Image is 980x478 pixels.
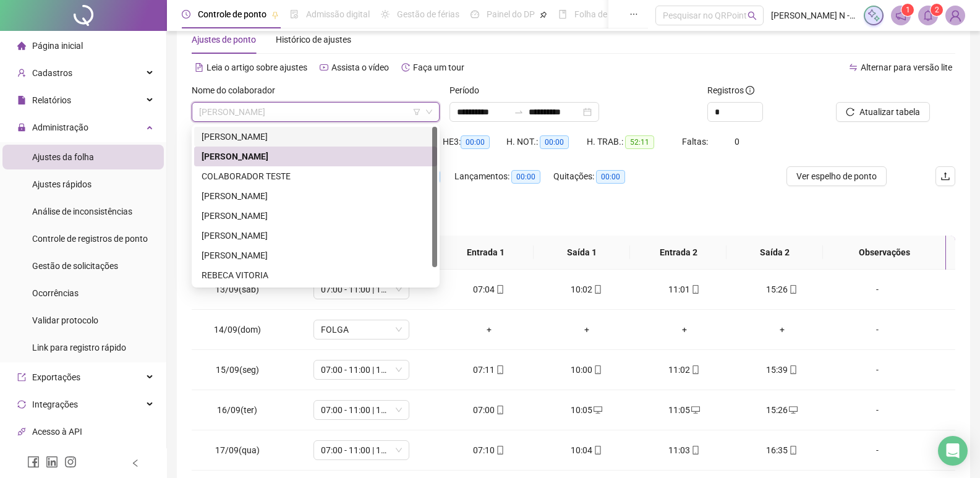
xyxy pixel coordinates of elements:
[32,427,82,437] span: Acesso à API
[32,288,79,298] span: Ocorrências
[495,365,505,374] span: mobile
[553,169,649,184] div: Quitações:
[540,11,547,19] span: pushpin
[194,206,437,226] div: GABRIEL SILVA
[437,236,534,270] th: Entrada 1
[690,365,700,374] span: mobile
[495,406,505,414] span: mobile
[32,399,78,409] span: Integrações
[202,189,430,203] div: [PERSON_NAME]
[443,135,506,149] div: HE 3:
[922,10,934,21] span: bell
[202,229,430,242] div: [PERSON_NAME]
[450,83,487,97] label: Período
[454,169,553,184] div: Lançamentos:
[450,283,528,296] div: 07:04
[935,6,939,14] span: 2
[849,63,858,72] span: swap
[32,372,80,382] span: Exportações
[27,456,40,468] span: facebook
[199,103,432,121] span: CLARA THEODORO
[841,363,914,377] div: -
[506,135,587,149] div: H. NOT.:
[861,62,952,72] span: Alternar para versão lite
[198,9,266,19] span: Controle de ponto
[743,283,821,296] div: 15:26
[682,137,710,147] span: Faltas:
[487,9,535,19] span: Painel do DP
[290,10,299,19] span: file-done
[743,323,821,336] div: +
[214,325,261,335] span: 14/09(dom)
[217,405,257,415] span: 16/09(ter)
[182,10,190,19] span: clock-circle
[276,35,351,45] span: Histórico de ajustes
[207,62,307,72] span: Leia o artigo sobre ajustes
[46,456,58,468] span: linkedin
[796,169,877,183] span: Ver espelho de ponto
[194,265,437,285] div: REBECA VITORIA
[321,441,402,459] span: 07:00 - 11:00 | 12:00 - 15:20
[17,69,26,77] span: user-add
[32,95,71,105] span: Relatórios
[397,9,459,19] span: Gestão de férias
[194,186,437,206] div: EDIMAR ZUCCOLOTTO
[131,459,140,467] span: left
[32,68,72,78] span: Cadastros
[846,108,854,116] span: reload
[514,107,524,117] span: to
[202,169,430,183] div: COLABORADOR TESTE
[859,105,920,119] span: Atualizar tabela
[202,150,430,163] div: [PERSON_NAME]
[836,102,930,122] button: Atualizar tabela
[743,363,821,377] div: 15:39
[32,343,126,352] span: Link para registro rápido
[596,170,625,184] span: 00:00
[646,363,723,377] div: 11:02
[192,83,283,97] label: Nome do colaborador
[17,427,26,436] span: api
[841,403,914,417] div: -
[690,446,700,455] span: mobile
[461,135,490,149] span: 00:00
[646,443,723,457] div: 11:03
[946,6,965,25] img: 87086
[511,170,540,184] span: 00:00
[450,403,528,417] div: 07:00
[833,245,936,259] span: Observações
[450,323,528,336] div: +
[625,135,654,149] span: 52:11
[938,436,968,466] div: Open Intercom Messenger
[548,323,626,336] div: +
[592,285,602,294] span: mobile
[646,403,723,417] div: 11:05
[786,166,887,186] button: Ver espelho de ponto
[743,403,821,417] div: 15:26
[321,361,402,379] span: 07:00 - 11:00 | 12:00 - 15:20
[271,11,279,19] span: pushpin
[64,456,77,468] span: instagram
[788,406,798,414] span: desktop
[192,35,256,45] span: Ajustes de ponto
[630,236,726,270] th: Entrada 2
[202,249,430,262] div: [PERSON_NAME]
[707,83,754,97] span: Registros
[32,207,132,216] span: Análise de inconsistências
[558,10,567,19] span: book
[32,152,94,162] span: Ajustes da folha
[788,365,798,374] span: mobile
[735,137,739,147] span: 0
[690,285,700,294] span: mobile
[216,365,259,375] span: 15/09(seg)
[32,122,88,132] span: Administração
[788,285,798,294] span: mobile
[931,4,943,16] sup: 2
[514,107,524,117] span: swap-right
[841,443,914,457] div: -
[592,365,602,374] span: mobile
[17,373,26,382] span: export
[629,10,638,19] span: ellipsis
[413,108,420,116] span: filter
[450,443,528,457] div: 07:10
[450,363,528,377] div: 07:11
